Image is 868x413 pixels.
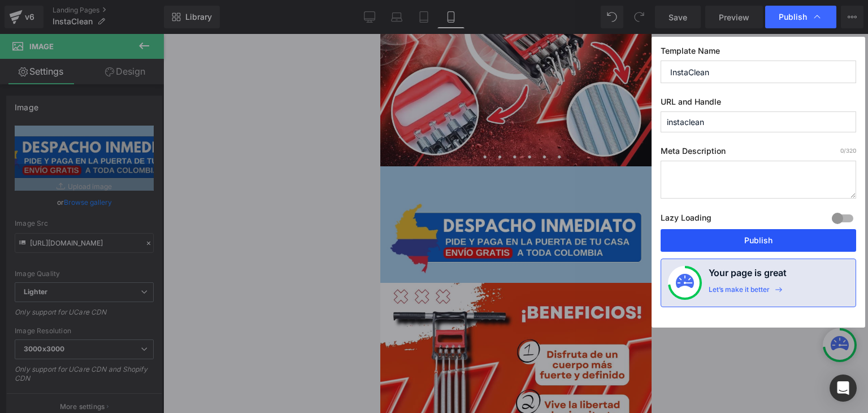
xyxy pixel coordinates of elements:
label: Template Name [661,46,856,61]
img: onboarding-status.svg [676,274,694,292]
span: 0 [840,147,844,154]
label: URL and Handle [661,97,856,111]
h4: Your page is great [709,266,787,285]
label: Meta Description [661,146,856,161]
label: Lazy Loading [661,210,711,229]
div: Open Intercom Messenger [830,375,857,402]
span: Publish [779,12,807,22]
div: Let’s make it better [709,285,770,300]
button: Publish [661,229,856,252]
span: /320 [840,147,856,154]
